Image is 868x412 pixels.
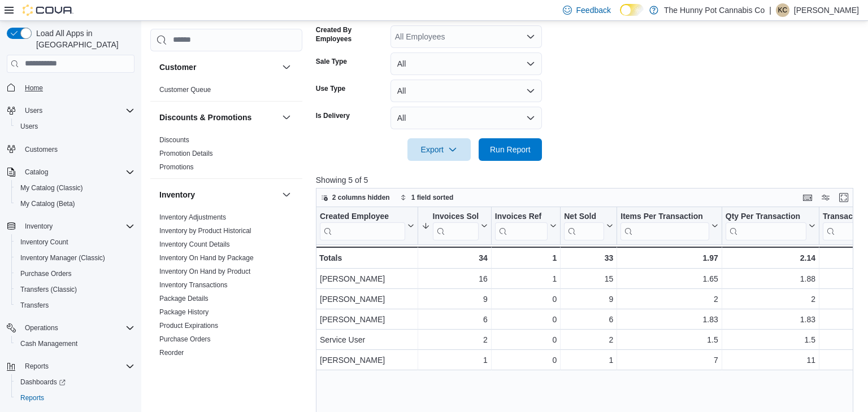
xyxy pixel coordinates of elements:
[564,272,613,286] div: 15
[390,52,542,75] button: All
[726,353,815,367] div: 11
[16,391,134,405] span: Reports
[320,211,405,240] div: Created Employee
[150,210,302,377] div: Inventory
[20,183,83,192] span: My Catalog (Classic)
[16,120,134,133] span: Users
[2,320,139,336] button: Operations
[564,292,613,306] div: 9
[16,337,82,350] a: Cash Management
[25,106,42,115] span: Users
[495,211,557,240] button: Invoices Ref
[159,135,189,144] span: Discounts
[11,250,139,266] button: Inventory Manager (Classic)
[620,211,709,240] div: Items Per Transaction
[421,272,487,286] div: 16
[16,181,88,195] a: My Catalog (Classic)
[16,267,134,280] span: Purchase Orders
[390,107,542,129] button: All
[495,313,557,326] div: 0
[159,253,254,262] span: Inventory On Hand by Package
[564,313,613,326] div: 6
[11,374,139,390] a: Dashboards
[25,323,58,332] span: Operations
[576,5,611,16] span: Feedback
[159,307,209,316] span: Package History
[159,85,211,94] span: Customer Queue
[726,292,815,306] div: 2
[20,321,63,335] button: Operations
[2,358,139,374] button: Reports
[20,321,134,335] span: Operations
[159,212,226,221] span: Inventory Adjustments
[316,57,347,66] label: Sale Type
[794,3,859,17] p: [PERSON_NAME]
[159,239,230,248] span: Inventory Count Details
[159,163,194,170] a: Promotions
[316,111,350,120] label: Is Delivery
[320,272,414,286] div: [PERSON_NAME]
[20,81,47,95] a: Home
[20,253,105,262] span: Inventory Manager (Classic)
[411,193,454,202] span: 1 field sorted
[432,211,478,240] div: Invoices Sold
[16,337,134,350] span: Cash Management
[16,267,76,280] a: Purchase Orders
[159,266,250,275] span: Inventory On Hand by Product
[159,111,251,122] h3: Discounts & Promotions
[20,81,134,95] span: Home
[620,16,620,16] span: Dark Mode
[620,211,709,222] div: Items Per Transaction
[726,313,815,326] div: 1.83
[421,353,487,367] div: 1
[390,80,542,102] button: All
[495,251,557,265] div: 1
[620,292,718,306] div: 2
[320,211,405,222] div: Created Employee
[159,85,211,93] a: Customer Queue
[159,321,218,329] a: Product Expirations
[20,393,44,402] span: Reports
[25,362,49,371] span: Reports
[159,111,277,122] button: Discounts & Promotions
[20,220,57,233] button: Inventory
[16,251,110,265] a: Inventory Manager (Classic)
[620,251,718,265] div: 1.97
[20,301,49,310] span: Transfers
[320,333,414,347] div: Service User
[320,353,414,367] div: [PERSON_NAME]
[159,308,209,315] a: Package History
[801,191,814,204] button: Keyboard shortcuts
[20,378,66,387] span: Dashboards
[620,353,718,367] div: 7
[16,181,134,195] span: My Catalog (Classic)
[11,119,139,134] button: Users
[564,211,604,222] div: Net Sold
[280,187,293,201] button: Inventory
[20,269,72,278] span: Purchase Orders
[11,266,139,282] button: Purchase Orders
[16,235,134,249] span: Inventory Count
[20,165,53,179] button: Catalog
[11,297,139,313] button: Transfers
[564,333,613,347] div: 2
[20,238,68,247] span: Inventory Count
[16,283,81,296] a: Transfers (Classic)
[159,348,184,356] a: Reorder
[20,143,62,156] a: Customers
[159,226,251,235] span: Inventory by Product Historical
[421,313,487,326] div: 6
[16,375,70,389] a: Dashboards
[564,251,613,265] div: 33
[726,272,815,286] div: 1.88
[16,235,73,249] a: Inventory Count
[16,299,134,312] span: Transfers
[316,84,345,93] label: Use Type
[316,25,386,43] label: Created By Employees
[564,211,613,240] button: Net Sold
[11,196,139,212] button: My Catalog (Beta)
[25,84,43,93] span: Home
[320,211,414,240] button: Created Employee
[159,149,213,157] a: Promotion Details
[159,280,228,288] a: Inventory Transactions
